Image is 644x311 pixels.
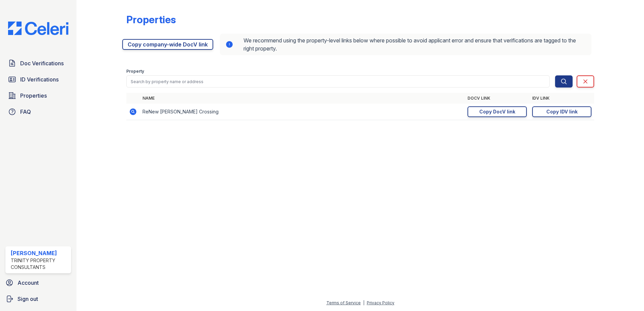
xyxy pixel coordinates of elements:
a: Properties [5,89,71,102]
th: DocV Link [465,93,529,104]
a: Copy DocV link [468,106,527,117]
div: Properties [126,13,176,26]
a: FAQ [5,105,71,118]
td: ReNew [PERSON_NAME] Crossing [140,104,465,120]
span: ID Verifications [20,75,59,83]
div: Copy DocV link [479,108,515,115]
a: Account [3,276,74,289]
div: | [363,300,364,305]
a: Privacy Policy [367,300,394,305]
a: Copy IDV link [532,106,591,117]
a: Terms of Service [326,300,361,305]
div: Copy IDV link [546,108,578,115]
div: We recommend using the property-level links below where possible to avoid applicant error and ens... [220,34,591,55]
div: [PERSON_NAME] [11,249,68,257]
a: Sign out [3,292,74,306]
input: Search by property name or address [126,75,550,88]
img: CE_Logo_Blue-a8612792a0a2168367f1c8372b55b34899dd931a85d93a1a3d3e32e68fde9ad4.png [3,22,74,35]
a: Copy company-wide DocV link [122,39,213,50]
span: FAQ [20,108,31,116]
span: Doc Verifications [20,59,64,67]
span: Account [18,279,39,287]
a: Doc Verifications [5,57,71,70]
label: Property [126,69,144,74]
th: IDV Link [529,93,594,104]
div: Trinity Property Consultants [11,257,68,271]
a: ID Verifications [5,73,71,86]
span: Properties [20,92,47,100]
span: Sign out [18,295,38,303]
th: Name [140,93,465,104]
